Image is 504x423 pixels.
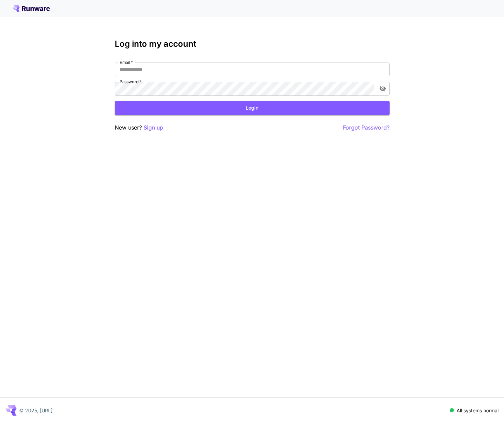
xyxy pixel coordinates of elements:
[457,407,499,414] p: All systems normal
[120,79,142,85] label: Password
[115,123,163,132] p: New user?
[144,123,163,132] button: Sign up
[115,101,390,115] button: Login
[115,39,390,49] h3: Log into my account
[343,123,390,132] button: Forgot Password?
[120,59,133,65] label: Email
[19,407,53,414] p: © 2025, [URL]
[377,82,389,95] button: toggle password visibility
